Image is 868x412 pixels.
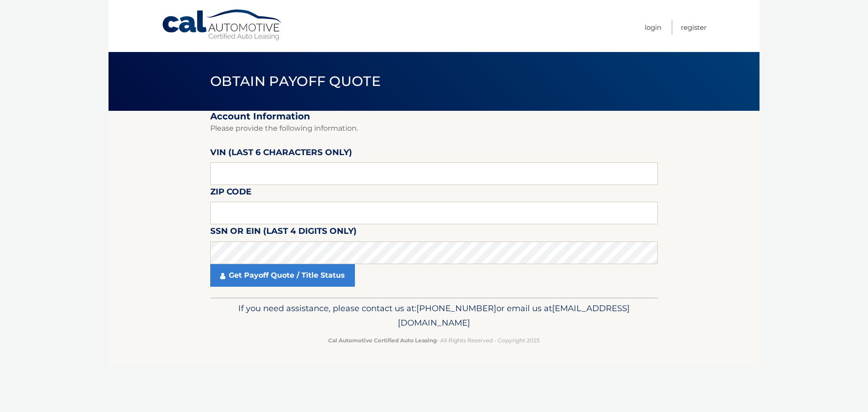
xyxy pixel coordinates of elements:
a: Register [681,20,707,35]
label: Zip Code [210,185,251,202]
a: Login [645,20,661,35]
p: Please provide the following information. [210,122,658,135]
span: [PHONE_NUMBER] [416,303,496,313]
span: Obtain Payoff Quote [210,73,381,90]
label: SSN or EIN (last 4 digits only) [210,224,357,241]
a: Cal Automotive [161,9,283,41]
a: Get Payoff Quote / Title Status [210,264,355,287]
p: If you need assistance, please contact us at: or email us at [216,301,652,330]
p: - All Rights Reserved - Copyright 2025 [216,336,652,345]
strong: Cal Automotive Certified Auto Leasing [328,337,437,344]
label: VIN (last 6 characters only) [210,146,352,162]
h2: Account Information [210,111,658,122]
